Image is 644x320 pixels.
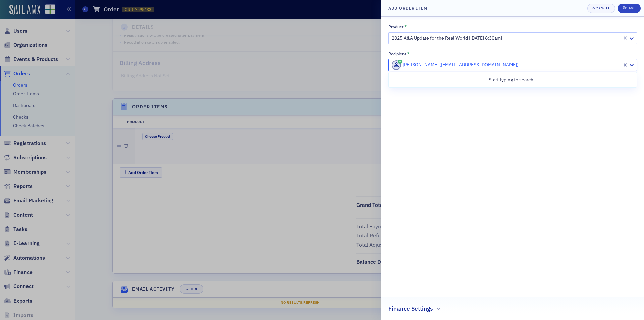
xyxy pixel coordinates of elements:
[388,304,433,313] h2: Finance Settings
[587,4,615,13] button: Cancel
[626,6,635,10] div: Save
[388,24,404,29] div: Product
[389,74,637,86] div: Start typing to search…
[392,60,621,70] div: [PERSON_NAME] ([EMAIL_ADDRESS][DOMAIN_NAME])
[388,5,427,11] h4: Add Order Item
[596,6,610,10] div: Cancel
[404,24,407,30] abbr: This field is required
[388,51,406,56] div: Recipient
[407,51,410,57] abbr: This field is required
[618,4,641,13] button: Save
